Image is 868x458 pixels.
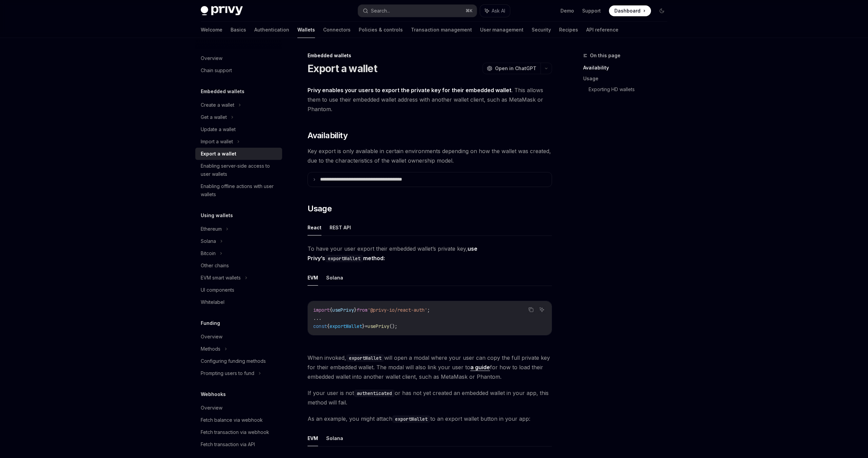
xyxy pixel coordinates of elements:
[308,52,552,59] div: Embedded wallets
[354,390,395,397] code: authenticated
[201,237,216,245] div: Solana
[201,416,263,424] div: Fetch balance via webhook
[308,270,318,286] button: EVM
[201,262,229,270] div: Other chains
[583,73,673,84] a: Usage
[195,64,282,77] a: Chain support
[201,6,243,16] img: dark logo
[201,390,226,398] h5: Webhooks
[201,113,227,121] div: Get a wallet
[326,270,343,286] button: Solana
[201,357,266,365] div: Configuring funding methods
[308,220,321,235] button: React
[325,255,363,262] code: exportWallet
[195,426,282,438] a: Fetch transaction via webhook
[330,220,351,235] button: REST API
[308,430,318,446] button: EVM
[201,87,244,96] h5: Embedded wallets
[326,430,343,446] button: Solana
[346,354,384,362] code: exportWallet
[559,22,578,38] a: Recipes
[537,305,546,314] button: Ask AI
[201,125,236,133] div: Update a wallet
[308,353,552,381] span: When invoked, will open a modal where your user can copy the full private key for their embedded ...
[359,22,403,38] a: Policies & controls
[201,404,222,412] div: Overview
[195,438,282,451] a: Fetch transaction via API
[586,22,618,38] a: API reference
[201,345,220,353] div: Methods
[195,180,282,201] a: Enabling offline actions with user wallets
[254,22,289,38] a: Authentication
[532,22,551,38] a: Security
[582,7,601,14] a: Support
[411,22,472,38] a: Transaction management
[330,307,332,313] span: {
[195,331,282,343] a: Overview
[195,414,282,426] a: Fetch balance via webhook
[201,428,269,436] div: Fetch transaction via webhook
[308,414,552,423] span: As an example, you might attach to an export wallet button in your app:
[201,150,236,158] div: Export a wallet
[201,286,234,294] div: UI components
[201,211,233,220] h5: Using wallets
[362,323,365,329] span: }
[368,307,427,313] span: '@privy-io/react-auth'
[332,307,354,313] span: usePrivy
[231,22,246,38] a: Basics
[308,62,377,75] h1: Export a wallet
[297,22,315,38] a: Wallets
[201,225,222,233] div: Ethereum
[201,319,220,327] h5: Funding
[201,249,216,257] div: Bitcoin
[201,182,278,199] div: Enabling offline actions with user wallets
[357,307,368,313] span: from
[308,245,477,262] strong: use Privy’s method:
[308,85,552,114] span: . This allows them to use their embedded wallet address with another wallet client, such as MetaM...
[589,84,673,95] a: Exporting HD wallets
[614,7,640,14] span: Dashboard
[201,54,222,62] div: Overview
[365,323,368,329] span: =
[308,87,511,93] strong: Privy enables your users to export the private key for their embedded wallet
[323,22,351,38] a: Connectors
[308,203,332,214] span: Usage
[313,323,327,329] span: const
[313,307,330,313] span: import
[195,123,282,136] a: Update a wallet
[308,244,552,263] span: To have your user export their embedded wallet’s private key,
[389,323,397,329] span: ();
[201,333,222,341] div: Overview
[560,7,574,14] a: Demo
[195,296,282,308] a: Whitelabel
[482,63,540,74] button: Open in ChatGPT
[195,284,282,296] a: UI components
[195,52,282,64] a: Overview
[195,402,282,414] a: Overview
[480,22,524,38] a: User management
[656,5,667,16] button: Toggle dark mode
[195,355,282,367] a: Configuring funding methods
[201,101,234,109] div: Create a wallet
[583,62,673,73] a: Availability
[308,146,552,165] span: Key export is only available in certain environments depending on how the wallet was created, due...
[392,415,430,423] code: exportWallet
[492,7,505,14] span: Ask AI
[371,7,390,15] div: Search...
[195,160,282,180] a: Enabling server-side access to user wallets
[495,65,536,72] span: Open in ChatGPT
[195,148,282,160] a: Export a wallet
[201,298,224,306] div: Whitelabel
[327,323,330,329] span: {
[201,22,222,38] a: Welcome
[590,51,620,60] span: On this page
[201,162,278,178] div: Enabling server-side access to user wallets
[201,274,241,282] div: EVM smart wallets
[201,66,232,75] div: Chain support
[354,307,357,313] span: }
[201,440,255,449] div: Fetch transaction via API
[308,388,552,407] span: If your user is not or has not yet created an embedded wallet in your app, this method will fail.
[466,8,473,14] span: ⌘ K
[480,5,510,17] button: Ask AI
[527,305,535,314] button: Copy the contents from the code block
